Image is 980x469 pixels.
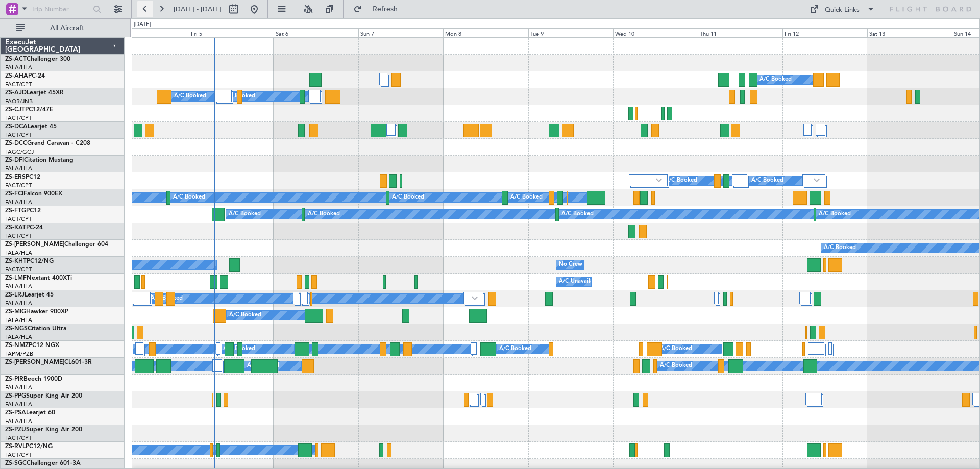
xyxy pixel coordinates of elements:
[5,451,32,459] a: FACT/CPT
[5,208,41,214] a: ZS-FTGPC12
[824,240,856,256] div: A/C Booked
[5,443,26,450] span: ZS-RVL
[5,249,32,257] a: FALA/HLA
[5,174,40,180] a: ZS-ERSPC12
[5,275,72,281] a: ZS-LMFNextant 400XTi
[5,81,32,88] a: FACT/CPT
[5,410,55,416] a: ZS-PSALearjet 60
[5,148,34,156] a: FAGC/GCJ
[5,376,62,382] a: ZS-PIRBeech 1900D
[5,90,64,96] a: ZS-AJDLearjet 45XR
[364,6,407,13] span: Refresh
[5,326,28,332] span: ZS-NGS
[5,199,32,206] a: FALA/HLA
[223,341,255,357] div: A/C Booked
[499,341,531,357] div: A/C Booked
[5,443,53,450] a: ZS-RVLPC12/NG
[358,28,443,37] div: Sun 7
[5,124,57,130] a: ZS-DCALearjet 45
[5,215,32,223] a: FACT/CPT
[5,376,23,382] span: ZS-PIR
[660,341,692,357] div: A/C Booked
[104,28,189,37] div: Thu 4
[274,28,358,37] div: Sat 6
[134,20,151,29] div: [DATE]
[31,2,90,17] input: Trip Number
[229,308,261,323] div: A/C Booked
[5,225,26,231] span: ZS-KAT
[5,225,43,231] a: ZS-KATPC-24
[559,274,601,289] div: A/C Unavailable
[5,140,90,146] a: ZS-DCCGrand Caravan - C208
[5,333,32,341] a: FALA/HLA
[174,5,222,14] span: [DATE] - [DATE]
[5,258,54,264] a: ZS-KHTPC12/NG
[349,1,410,17] button: Refresh
[5,460,27,466] span: ZS-SGC
[5,157,24,163] span: ZS-DFI
[559,257,582,273] div: No Crew
[5,316,32,324] a: FALA/HLA
[5,56,70,62] a: ZS-ACTChallenger 300
[247,358,279,374] div: A/C Booked
[189,28,274,37] div: Fri 5
[5,275,27,281] span: ZS-LMF
[174,89,206,104] div: A/C Booked
[5,350,33,358] a: FAPM/PZB
[392,190,424,205] div: A/C Booked
[5,73,45,79] a: ZS-AHAPC-24
[759,72,792,87] div: A/C Booked
[5,182,32,189] a: FACT/CPT
[660,358,692,374] div: A/C Booked
[5,359,64,365] span: ZS-[PERSON_NAME]
[5,427,26,433] span: ZS-PZU
[5,410,26,416] span: ZS-PSA
[5,90,27,96] span: ZS-AJD
[5,107,25,113] span: ZS-CJT
[5,208,26,214] span: ZS-FTG
[5,359,92,365] a: ZS-[PERSON_NAME]CL601-3R
[804,1,880,17] button: Quick Links
[510,190,543,205] div: A/C Booked
[5,107,53,113] a: ZS-CJTPC12/47E
[5,292,24,298] span: ZS-LRJ
[825,5,860,15] div: Quick Links
[5,174,26,180] span: ZS-ERS
[5,157,73,163] a: ZS-DFICitation Mustang
[5,232,32,240] a: FACT/CPT
[229,207,261,222] div: A/C Booked
[5,114,32,122] a: FACT/CPT
[5,191,23,197] span: ZS-FCI
[5,326,66,332] a: ZS-NGSCitation Ultra
[5,300,32,307] a: FALA/HLA
[528,28,613,37] div: Tue 9
[751,173,783,188] div: A/C Booked
[5,401,32,408] a: FALA/HLA
[5,97,33,105] a: FAOR/JNB
[5,434,32,442] a: FACT/CPT
[5,64,32,71] a: FALA/HLA
[5,342,59,349] a: ZS-NMZPC12 NGX
[5,241,64,248] span: ZS-[PERSON_NAME]
[308,207,340,222] div: A/C Booked
[5,283,32,290] a: FALA/HLA
[867,28,952,37] div: Sat 13
[561,207,594,222] div: A/C Booked
[5,241,108,248] a: ZS-[PERSON_NAME]Challenger 604
[5,292,54,298] a: ZS-LRJLearjet 45
[173,190,205,205] div: A/C Booked
[5,309,68,315] a: ZS-MIGHawker 900XP
[5,266,32,274] a: FACT/CPT
[613,28,698,37] div: Wed 10
[5,309,26,315] span: ZS-MIG
[814,178,820,182] img: arrow-gray.svg
[782,28,867,37] div: Fri 12
[5,131,32,139] a: FACT/CPT
[443,28,528,37] div: Mon 8
[5,417,32,425] a: FALA/HLA
[5,393,82,399] a: ZS-PPGSuper King Air 200
[5,73,28,79] span: ZS-AHA
[5,258,27,264] span: ZS-KHT
[5,191,62,197] a: ZS-FCIFalcon 900EX
[5,342,29,349] span: ZS-NMZ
